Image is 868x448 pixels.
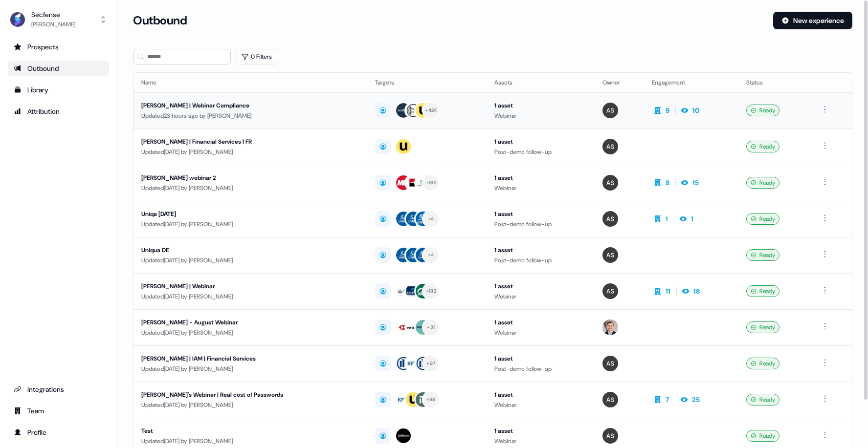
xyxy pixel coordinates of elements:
div: 11 [666,286,670,296]
div: 25 [692,395,700,405]
div: 7 [666,395,669,405]
div: + 97 [426,359,435,368]
div: Updated [DATE] by [PERSON_NAME] [141,147,359,157]
div: Test [141,426,358,436]
div: 1 asset [494,137,587,147]
div: Ready [746,213,779,225]
div: Webinar [494,292,587,301]
div: 1 asset [494,209,587,219]
div: 1 asset [494,281,587,291]
h3: Outbound [133,13,187,28]
div: Updated [DATE] by [PERSON_NAME] [141,183,359,193]
div: + 98 [426,395,436,404]
th: Engagement [644,73,738,92]
div: 1 asset [494,101,587,110]
img: Antoni [602,211,618,227]
div: [PERSON_NAME] | IAM | Financial Services [141,354,358,363]
div: Ready [746,394,779,405]
div: 15 [692,178,699,188]
img: Antoni [602,392,618,407]
div: + 4 [428,214,434,223]
div: Ready [746,141,779,152]
div: Updated [DATE] by [PERSON_NAME] [141,256,359,265]
div: Ready [746,358,779,369]
img: Kasper [602,320,618,335]
div: Post-demo follow-up [494,147,587,157]
div: Updated 23 hours ago by [PERSON_NAME] [141,111,359,121]
div: 1 asset [494,173,587,183]
div: 8 [666,178,669,188]
th: Owner [595,73,644,92]
div: [PERSON_NAME] - August Webinar [141,318,358,327]
div: Integrations [14,384,103,394]
div: 10 [692,106,700,115]
div: 1 asset [494,390,587,400]
div: [PERSON_NAME] webinar 2 [141,173,358,183]
div: Webinar [494,328,587,338]
img: Antoni [602,428,618,444]
th: Name [134,73,367,92]
a: Go to team [8,403,109,419]
th: Targets [367,73,487,92]
div: 1 asset [494,354,587,363]
div: Ready [746,177,779,189]
a: Go to templates [8,82,109,98]
div: Outbound [14,64,103,73]
div: Webinar [494,436,587,446]
button: Secfense[PERSON_NAME] [8,8,109,31]
div: Updated [DATE] by [PERSON_NAME] [141,328,359,338]
div: Ready [746,285,779,297]
div: Updated [DATE] by [PERSON_NAME] [141,436,359,446]
div: [PERSON_NAME] | Webinar Compliance [141,101,358,110]
div: Updated [DATE] by [PERSON_NAME] [141,364,359,374]
div: Ready [746,430,779,442]
div: + 4 [428,251,434,259]
div: 1 asset [494,245,587,255]
div: Uniqua DE [141,245,358,255]
div: 1 asset [494,426,587,436]
div: Uniqa [DATE] [141,209,358,219]
a: Go to integrations [8,382,109,397]
div: Team [14,406,103,416]
a: Go to profile [8,425,109,440]
div: [PERSON_NAME] | Webinar [141,281,358,291]
div: Post-demo follow-up [494,364,587,374]
img: Antoni [602,103,618,118]
img: Antoni [602,247,618,263]
div: Ready [746,249,779,261]
div: Post-demo follow-up [494,219,587,229]
div: Prospects [14,42,103,52]
div: + 182 [426,287,436,296]
div: [PERSON_NAME]'s Webinar | Real cost of Passwords [141,390,358,400]
img: Antoni [602,139,618,154]
a: Go to attribution [8,104,109,119]
img: Antoni [602,175,618,191]
a: Go to outbound experience [8,61,109,76]
div: 9 [666,106,669,115]
div: Library [14,85,103,95]
div: [PERSON_NAME] [31,20,75,29]
div: Ready [746,321,779,333]
div: 18 [693,286,700,296]
div: 1 asset [494,318,587,327]
div: + 424 [425,106,437,115]
img: Antoni [602,283,618,299]
div: 1 [691,214,693,224]
div: Post-demo follow-up [494,256,587,265]
img: Antoni [602,356,618,371]
button: 0 Filters [235,49,278,64]
div: [PERSON_NAME] | Financial Services | FR [141,137,358,147]
th: Status [738,73,811,92]
div: Updated [DATE] by [PERSON_NAME] [141,400,359,410]
div: Webinar [494,400,587,410]
div: Ready [746,105,779,116]
div: Secfense [31,10,75,20]
div: Attribution [14,107,103,116]
th: Assets [487,73,595,92]
a: Go to prospects [8,39,109,55]
div: + 31 [427,323,435,332]
div: + 182 [426,178,436,187]
div: Updated [DATE] by [PERSON_NAME] [141,292,359,301]
div: Profile [14,427,103,437]
div: Updated [DATE] by [PERSON_NAME] [141,219,359,229]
